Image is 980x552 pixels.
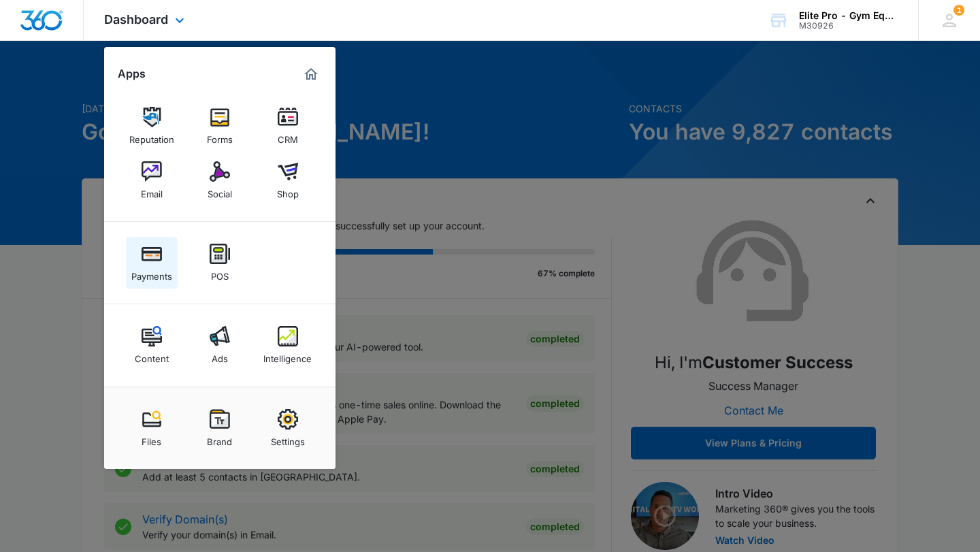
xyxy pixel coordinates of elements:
span: Dashboard [104,12,168,27]
div: Brand [207,429,232,447]
a: Ads [194,319,246,371]
a: Settings [262,402,314,454]
div: Ads [212,346,228,364]
div: account id [799,21,898,31]
a: CRM [262,100,314,152]
div: CRM [278,127,298,145]
div: Reputation [129,127,174,145]
div: POS [211,264,229,282]
div: Payments [131,264,172,282]
div: Shop [277,182,299,199]
h2: Apps [118,67,146,80]
div: Intelligence [263,346,312,364]
a: Files [126,402,178,454]
div: notifications count [953,5,964,16]
div: Social [208,182,232,199]
a: POS [194,237,246,289]
a: Brand [194,402,246,454]
a: Intelligence [262,319,314,371]
a: Shop [262,155,314,206]
a: Marketing 360® Dashboard [300,63,322,85]
a: Forms [194,100,246,152]
a: Payments [126,237,178,289]
span: 1 [953,5,964,16]
div: Email [141,182,163,199]
div: Content [135,346,169,364]
a: Content [126,319,178,371]
div: Files [142,429,161,447]
a: Email [126,155,178,206]
div: account name [799,10,898,21]
a: Social [194,155,246,206]
div: Settings [271,429,305,447]
div: Forms [207,127,233,145]
a: Reputation [126,100,178,152]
